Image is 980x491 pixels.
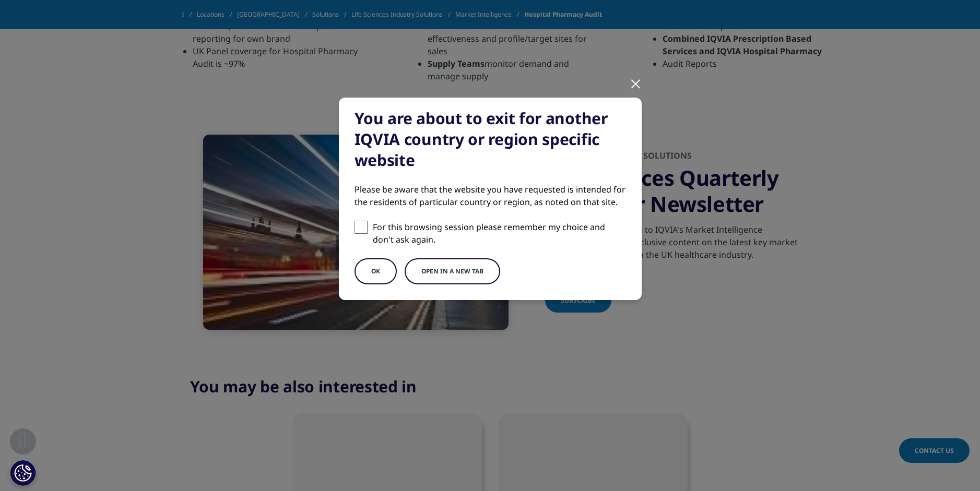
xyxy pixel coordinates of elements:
[355,183,626,208] div: Please be aware that the website you have requested is intended for the residents of particular c...
[405,258,500,284] button: Open in a new tab
[355,258,397,284] button: OK
[355,108,626,171] div: You are about to exit for another IQVIA country or region specific website
[373,221,626,246] p: For this browsing session please remember my choice and don't ask again.
[10,460,36,486] button: Evästeasetukset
